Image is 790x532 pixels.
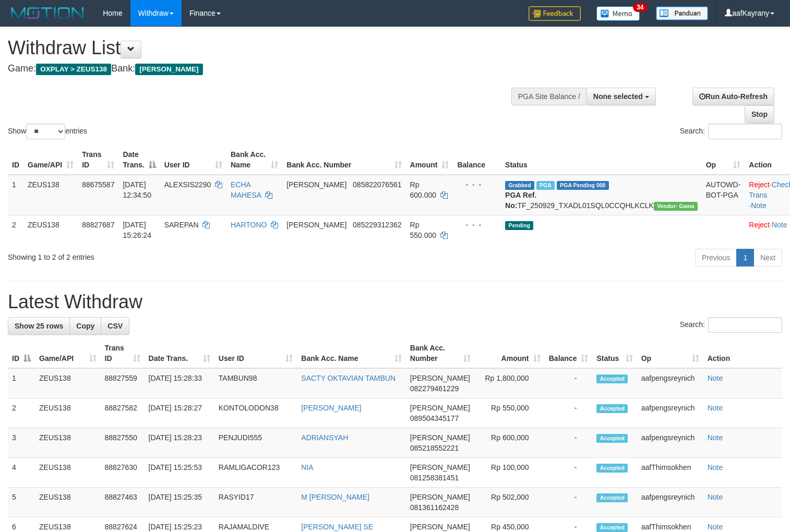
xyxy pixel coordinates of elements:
th: Bank Acc. Number: activate to sort column ascending [406,338,475,368]
span: Accepted [596,434,628,443]
td: ZEUS138 [35,488,101,517]
td: ZEUS138 [35,428,101,458]
a: 1 [736,249,754,267]
th: Game/API: activate to sort column ascending [23,145,78,175]
span: [PERSON_NAME] [135,64,202,75]
td: [DATE] 15:25:53 [145,458,214,488]
th: Amount: activate to sort column ascending [475,338,545,368]
span: Copy 081361162428 to clipboard [410,503,459,512]
td: ZEUS138 [23,175,78,215]
td: ZEUS138 [35,458,101,488]
span: Copy [76,322,94,330]
td: Rp 600,000 [475,428,545,458]
td: 88827559 [101,368,145,398]
th: Bank Acc. Number: activate to sort column ascending [282,145,405,175]
td: aafpengsreynich [637,428,703,458]
th: Op: activate to sort column ascending [637,338,703,368]
a: CSV [101,317,129,335]
h1: Latest Withdraw [8,292,782,312]
a: Note [772,221,787,229]
label: Search: [680,124,782,139]
a: ECHA MAHESA [231,180,261,199]
td: RASYID17 [214,488,297,517]
span: Copy 085229312362 to clipboard [353,221,401,229]
div: - - - [457,220,497,230]
span: 88675587 [82,180,114,189]
span: Copy 085822076561 to clipboard [353,180,401,189]
span: Accepted [596,523,628,532]
th: User ID: activate to sort column ascending [214,338,297,368]
span: [DATE] 15:26:24 [123,221,151,239]
td: KONTOLODON38 [214,398,297,428]
span: Pending [505,221,533,230]
span: OXPLAY > ZEUS138 [36,64,111,75]
span: PGA Pending [557,181,609,190]
th: Bank Acc. Name: activate to sort column ascending [297,338,405,368]
th: Date Trans.: activate to sort column ascending [145,338,214,368]
a: Note [708,433,723,442]
select: Showentries [26,124,65,139]
span: Accepted [596,404,628,413]
span: None selected [593,92,643,101]
th: Game/API: activate to sort column ascending [35,338,101,368]
span: Marked by aafpengsreynich [536,181,555,190]
th: Balance [453,145,501,175]
td: Rp 550,000 [475,398,545,428]
span: 34 [633,3,647,12]
img: MOTION_logo.png [8,5,87,21]
td: aafThimsokhen [637,458,703,488]
td: 4 [8,458,35,488]
span: [PERSON_NAME] [286,180,346,189]
a: Note [751,201,767,210]
a: [PERSON_NAME] [301,404,361,412]
div: PGA Site Balance / [511,88,586,105]
b: PGA Ref. No: [505,191,536,210]
th: Status: activate to sort column ascending [592,338,637,368]
td: TF_250929_TXADL01SQL0CCQHLKCLK [501,175,702,215]
a: Show 25 rows [8,317,70,335]
td: [DATE] 15:28:27 [145,398,214,428]
a: Previous [695,249,737,267]
th: Bank Acc. Name: activate to sort column ascending [226,145,282,175]
span: 88827687 [82,221,114,229]
a: M [PERSON_NAME] [301,493,369,501]
input: Search: [708,124,782,139]
a: HARTONO [231,221,267,229]
span: SAREPAN [164,221,199,229]
div: - - - [457,179,497,190]
a: [PERSON_NAME] SE [301,523,373,531]
td: - [545,488,593,517]
a: Reject [749,221,770,229]
td: - [545,398,593,428]
input: Search: [708,317,782,333]
a: Note [708,463,723,471]
span: Copy 082279461229 to clipboard [410,384,459,393]
a: Stop [745,105,774,123]
img: Feedback.jpg [529,6,581,21]
th: Op: activate to sort column ascending [702,145,745,175]
td: [DATE] 15:28:23 [145,428,214,458]
span: Vendor URL: https://trx31.1velocity.biz [654,202,698,211]
td: 2 [8,215,23,245]
td: 88827463 [101,488,145,517]
a: Note [708,523,723,531]
a: Reject [749,180,770,189]
td: aafpengsreynich [637,368,703,398]
td: [DATE] 15:28:33 [145,368,214,398]
span: [PERSON_NAME] [410,463,470,471]
td: 88827630 [101,458,145,488]
span: [PERSON_NAME] [410,493,470,501]
th: ID: activate to sort column descending [8,338,35,368]
img: Button%20Memo.svg [596,6,640,21]
span: Copy 085218552221 to clipboard [410,444,459,452]
td: aafpengsreynich [637,488,703,517]
span: Accepted [596,464,628,473]
span: [DATE] 12:34:50 [123,180,151,199]
td: ZEUS138 [23,215,78,245]
span: Rp 550.000 [410,221,437,239]
td: 2 [8,398,35,428]
span: Show 25 rows [15,322,63,330]
td: PENJUDI555 [214,428,297,458]
td: ZEUS138 [35,398,101,428]
a: Next [753,249,782,267]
